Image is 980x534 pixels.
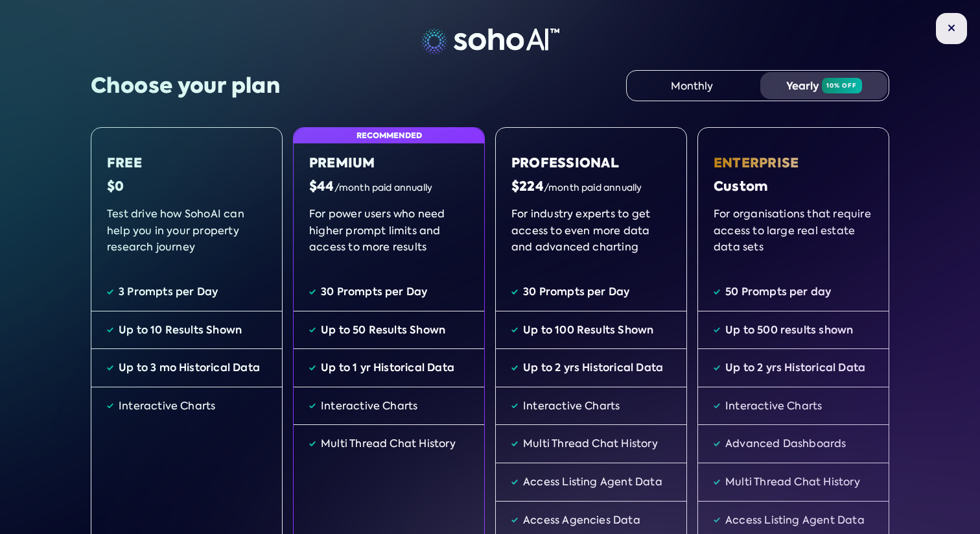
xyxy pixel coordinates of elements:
[822,78,862,93] span: 10% off
[948,24,955,32] img: Close
[107,284,113,300] img: Tick Icon
[725,359,865,376] div: Up to 2 yrs Historical Data
[107,206,266,258] div: Test drive how SohoAI can help you in your property research journey
[334,182,432,193] span: /month paid annually
[714,359,720,376] img: Tick Icon
[511,474,518,491] img: Tick Icon
[511,359,518,376] img: Tick Icon
[714,398,720,415] img: Tick Icon
[523,322,653,339] div: Up to 100 Results Shown
[91,71,280,101] div: Choose your plan
[511,322,518,339] img: Tick Icon
[421,29,559,55] img: SohoAI
[714,284,720,300] img: Tick Icon
[321,359,454,376] div: Up to 1 yr Historical Data
[321,398,417,415] div: Interactive Charts
[725,322,853,339] div: Up to 500 results shown
[309,206,469,258] div: For power users who need higher prompt limits and access to more results
[119,284,218,300] div: 3 Prompts per Day
[107,154,266,172] div: Free
[511,398,518,415] img: Tick Icon
[107,177,266,195] div: $0
[309,322,316,339] img: Tick Icon
[523,284,629,300] div: 30 Prompts per Day
[309,177,469,195] div: $44
[523,359,663,376] div: Up to 2 yrs Historical Data
[107,322,113,339] img: Tick Icon
[714,435,720,452] img: Tick Icon
[725,435,846,452] div: Advanced Dashboards
[511,177,671,195] div: $224
[309,284,316,300] img: Tick Icon
[725,284,831,300] div: 50 Prompts per day
[714,177,873,195] div: Custom
[309,435,316,452] img: Tick Icon
[511,284,518,300] img: Tick Icon
[523,398,620,415] div: Interactive Charts
[523,435,658,452] div: Multi Thread Chat History
[321,435,456,452] div: Multi Thread Chat History
[725,512,865,529] div: Access Listing Agent Data
[714,322,720,339] img: Tick Icon
[511,154,671,172] div: Professional
[321,284,427,300] div: 30 Prompts per Day
[309,398,316,415] img: Tick Icon
[511,435,518,452] img: Tick Icon
[107,359,113,376] img: Tick Icon
[725,398,822,415] div: Interactive Charts
[544,182,642,193] span: /month paid annually
[523,512,640,529] div: Access Agencies Data
[511,206,671,258] div: For industry experts to get access to even more data and advanced charting
[119,359,260,376] div: Up to 3 mo Historical Data
[119,322,242,339] div: Up to 10 Results Shown
[628,72,755,99] div: Monthly
[119,398,215,415] div: Interactive Charts
[107,398,113,415] img: Tick Icon
[714,512,720,529] img: Tick Icon
[714,474,720,491] img: Tick Icon
[511,512,518,529] img: Tick Icon
[523,474,662,491] div: Access Listing Agent Data
[294,128,484,143] div: Recommended
[760,72,887,99] div: Yearly
[309,359,316,376] img: Tick Icon
[309,154,469,172] div: Premium
[725,474,860,491] div: Multi Thread Chat History
[714,206,873,258] div: For organisations that require access to large real estate data sets
[321,322,445,339] div: Up to 50 Results Shown
[714,154,873,172] div: Enterprise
